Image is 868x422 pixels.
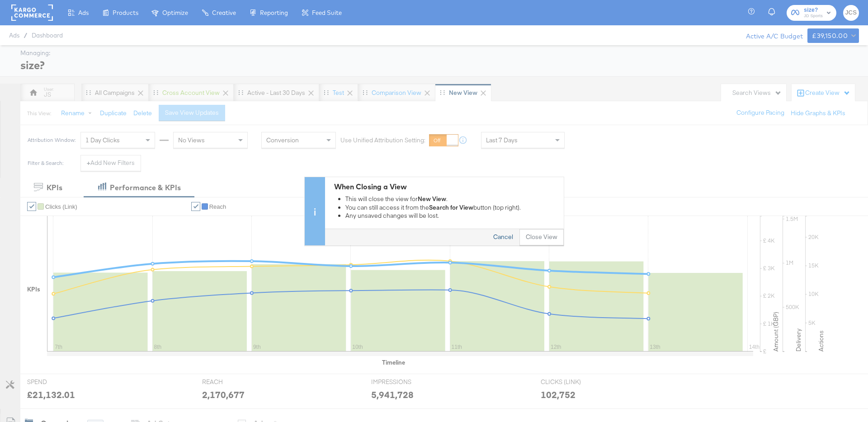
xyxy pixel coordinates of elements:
li: This will close the view for . [345,195,559,203]
strong: Search for View [429,203,473,211]
button: Cancel [487,229,519,245]
li: You can still access it from the button (top right). [345,203,559,212]
strong: New View [418,195,446,203]
div: When Closing a View [334,182,559,192]
button: Close View [519,229,564,245]
li: Any unsaved changes will be lost. [345,211,559,220]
